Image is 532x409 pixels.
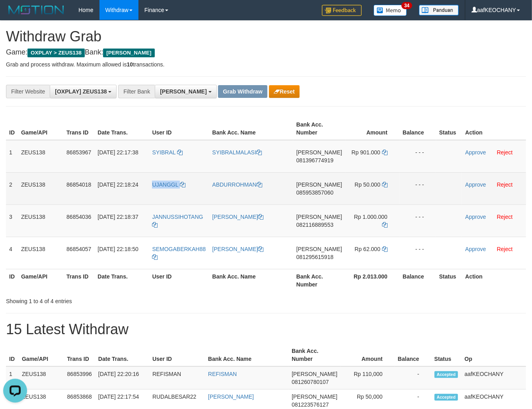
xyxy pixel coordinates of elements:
[152,246,206,260] a: SEMOGABERKAH88
[296,157,333,164] span: Copy 081396774919 to clipboard
[6,117,18,140] th: ID
[63,269,94,292] th: Trans ID
[6,29,526,45] h1: Withdraw Grab
[18,204,63,237] td: ZEUS138
[97,214,138,220] span: [DATE] 22:18:37
[95,366,149,390] td: [DATE] 22:20:16
[419,5,459,16] img: panduan.png
[6,140,18,173] td: 1
[399,117,436,140] th: Balance
[209,117,293,140] th: Bank Acc. Name
[497,214,513,220] a: Reject
[66,214,91,220] span: 86854036
[6,4,66,16] img: MOTION_logo.png
[18,140,63,173] td: ZEUS138
[152,181,178,188] span: UJANGGL
[399,269,436,292] th: Balance
[6,294,216,305] div: Showing 1 to 4 of 4 entries
[462,366,526,390] td: aafKEOCHANY
[6,344,19,366] th: ID
[212,149,262,156] a: SYIBRALMALASI
[465,181,486,188] a: Approve
[435,371,458,378] span: Accepted
[218,85,267,98] button: Grab Withdraw
[462,269,526,292] th: Action
[118,85,155,98] div: Filter Bank
[155,85,216,98] button: [PERSON_NAME]
[55,88,107,95] span: [OXPLAY] ZEUS138
[19,344,64,366] th: Game/API
[66,149,91,156] span: 86853967
[352,149,380,156] span: Rp 901.000
[152,214,203,228] a: JANNUSSIHOTANG
[205,344,288,366] th: Bank Acc. Name
[341,366,394,390] td: Rp 110,000
[497,246,513,252] a: Reject
[18,117,63,140] th: Game/API
[95,344,149,366] th: Date Trans.
[19,366,64,390] td: ZEUS138
[209,269,293,292] th: Bank Acc. Name
[97,181,138,188] span: [DATE] 22:18:24
[431,344,462,366] th: Status
[66,246,91,252] span: 86854057
[292,393,337,400] span: [PERSON_NAME]
[18,172,63,204] td: ZEUS138
[6,60,526,68] p: Grab and process withdraw. Maximum allowed is transactions.
[149,366,205,390] td: REFISMAN
[322,5,362,16] img: Feedback.jpg
[212,214,263,220] a: [PERSON_NAME]
[462,344,526,366] th: Op
[296,214,342,220] span: [PERSON_NAME]
[296,189,333,196] span: Copy 085953857060 to clipboard
[395,366,431,390] td: -
[149,269,209,292] th: User ID
[465,149,486,156] a: Approve
[345,269,399,292] th: Rp 2.013.000
[27,49,85,57] span: OXPLAY > ZEUS138
[149,117,209,140] th: User ID
[296,149,342,156] span: [PERSON_NAME]
[6,237,18,269] td: 4
[152,181,185,188] a: UJANGGL
[293,117,345,140] th: Bank Acc. Number
[296,254,333,260] span: Copy 081295615918 to clipboard
[94,269,149,292] th: Date Trans.
[6,49,526,56] h4: Game: Bank:
[497,181,513,188] a: Reject
[152,246,206,252] span: SEMOGABERKAH88
[160,88,207,95] span: [PERSON_NAME]
[66,181,91,188] span: 86854018
[382,246,388,252] a: Copy 62000 to clipboard
[436,269,462,292] th: Status
[6,204,18,237] td: 3
[462,117,526,140] th: Action
[103,49,154,57] span: [PERSON_NAME]
[152,214,203,220] span: JANNUSSIHOTANG
[6,85,50,98] div: Filter Website
[296,246,342,252] span: [PERSON_NAME]
[399,140,436,173] td: - - -
[374,5,407,16] img: Button%20Memo.svg
[97,246,138,252] span: [DATE] 22:18:50
[63,117,94,140] th: Trans ID
[64,344,95,366] th: Trans ID
[435,394,458,401] span: Accepted
[149,344,205,366] th: User ID
[296,222,333,228] span: Copy 082116889553 to clipboard
[293,269,345,292] th: Bank Acc. Number
[401,2,412,9] span: 34
[208,393,254,400] a: [PERSON_NAME]
[288,344,341,366] th: Bank Acc. Number
[6,172,18,204] td: 2
[18,269,63,292] th: Game/API
[6,269,18,292] th: ID
[465,246,486,252] a: Approve
[436,117,462,140] th: Status
[269,85,300,98] button: Reset
[382,181,388,188] a: Copy 50000 to clipboard
[6,321,526,337] h1: 15 Latest Withdraw
[64,366,95,390] td: 86853996
[296,181,342,188] span: [PERSON_NAME]
[399,237,436,269] td: - - -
